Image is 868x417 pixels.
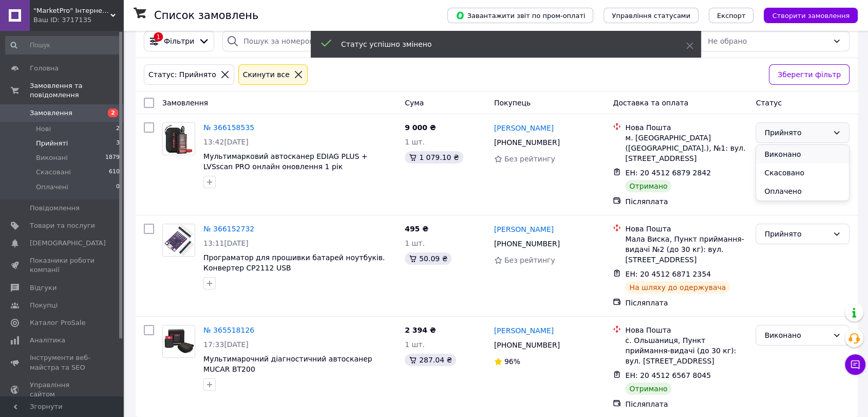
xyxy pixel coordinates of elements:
[625,399,747,409] div: Післяплата
[203,253,385,272] a: Програматор для прошивки батарей ноутбуків. Конвертер CP2112 USB
[30,256,95,275] span: Показники роботи компанії
[162,224,195,257] a: Фото товару
[30,108,72,118] span: Замовлення
[492,135,562,150] div: [PHONE_NUMBER]
[625,335,747,366] div: с. Ольшаниця, Пункт приймання-видачі (до 30 кг): вул. [STREET_ADDRESS]
[405,354,456,366] div: 287.04 ₴
[162,99,208,107] span: Замовлення
[405,99,424,107] span: Cума
[405,252,451,265] div: 50.09 ₴
[405,138,425,146] span: 1 шт.
[504,256,555,264] span: Без рейтингу
[203,239,249,247] span: 13:11[DATE]
[405,239,425,247] span: 1 шт.
[625,133,747,164] div: м. [GEOGRAPHIC_DATA] ([GEOGRAPHIC_DATA].), №1: вул. [STREET_ADDRESS]
[105,153,120,162] span: 1879
[203,326,254,334] a: № 365518126
[203,225,254,233] a: № 366152732
[756,164,849,182] li: Скасовано
[756,99,782,107] span: Статус
[625,298,747,308] div: Післяплата
[778,69,841,80] span: Зберегти фільтр
[30,301,58,310] span: Покупці
[33,6,110,15] span: "MarketPro" Інтернет-магазин інструментів та обладнання
[625,196,747,207] div: Післяплата
[613,99,688,107] span: Доставка та оплата
[405,123,436,132] span: 9 000 ₴
[764,127,828,138] div: Прийнято
[625,270,711,278] span: ЕН: 20 4512 6871 2354
[163,325,195,357] img: Фото товару
[36,139,68,148] span: Прийняті
[625,383,671,395] div: Отримано
[625,371,711,379] span: ЕН: 20 4512 6567 8045
[203,355,372,373] a: Мультимарочний діагностичний автосканер MUCAR BT200
[504,357,520,366] span: 96%
[456,11,585,20] span: Завантажити звіт по пром-оплаті
[203,138,249,146] span: 13:42[DATE]
[494,123,554,133] a: [PERSON_NAME]
[756,145,849,164] li: Виконано
[154,9,258,22] h1: Список замовлень
[30,353,95,372] span: Інструменти веб-майстра та SEO
[405,340,425,349] span: 1 шт.
[504,155,555,163] span: Без рейтингу
[36,124,51,134] span: Нові
[164,36,194,46] span: Фільтри
[109,168,120,177] span: 610
[30,204,80,213] span: Повідомлення
[33,15,123,25] div: Ваш ID: 3717135
[30,221,95,230] span: Товари та послуги
[494,99,531,107] span: Покупець
[625,224,747,234] div: Нова Пошта
[163,224,195,256] img: Фото товару
[116,124,120,134] span: 2
[772,12,850,20] span: Створити замовлення
[492,338,562,352] div: [PHONE_NUMBER]
[708,35,828,47] div: Не обрано
[709,8,754,23] button: Експорт
[241,69,292,80] div: Cкинути все
[612,12,690,20] span: Управління статусами
[405,151,463,164] div: 1 079.10 ₴
[108,108,118,117] span: 2
[30,81,123,100] span: Замовлення та повідомлення
[753,11,858,19] a: Створити замовлення
[203,152,367,171] a: Мультимарковий автосканер EDIAG PLUS + LVSscan PRO онлайн оновлення 1 рік
[36,153,68,162] span: Виконані
[494,224,554,234] a: [PERSON_NAME]
[625,325,747,335] div: Нова Пошта
[36,168,71,177] span: Скасовані
[203,340,249,349] span: 17:33[DATE]
[494,325,554,336] a: [PERSON_NAME]
[5,36,121,55] input: Пошук
[447,8,593,23] button: Завантажити звіт по пром-оплаті
[36,183,68,192] span: Оплачені
[625,234,747,265] div: Мала Виска, Пункт приймання-видачі №2 (до 30 кг): вул. [STREET_ADDRESS]
[625,122,747,133] div: Нова Пошта
[162,325,195,358] a: Фото товару
[116,183,120,192] span: 0
[625,169,711,177] span: ЕН: 20 4512 6879 2842
[603,8,699,23] button: Управління статусами
[30,336,65,345] span: Аналітика
[116,139,120,148] span: 3
[492,237,562,251] div: [PHONE_NUMBER]
[30,318,85,328] span: Каталог ProSale
[30,64,59,73] span: Головна
[764,8,858,23] button: Створити замовлення
[162,122,195,155] a: Фото товару
[845,354,865,375] button: Чат з покупцем
[625,281,730,294] div: На шляху до одержувача
[30,283,56,293] span: Відгуки
[30,380,95,399] span: Управління сайтом
[405,326,436,334] span: 2 394 ₴
[764,228,828,240] div: Прийнято
[756,182,849,201] li: Оплачено
[164,123,194,155] img: Фото товару
[203,123,254,132] a: № 366158535
[30,239,106,248] span: [DEMOGRAPHIC_DATA]
[769,64,850,85] button: Зберегти фільтр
